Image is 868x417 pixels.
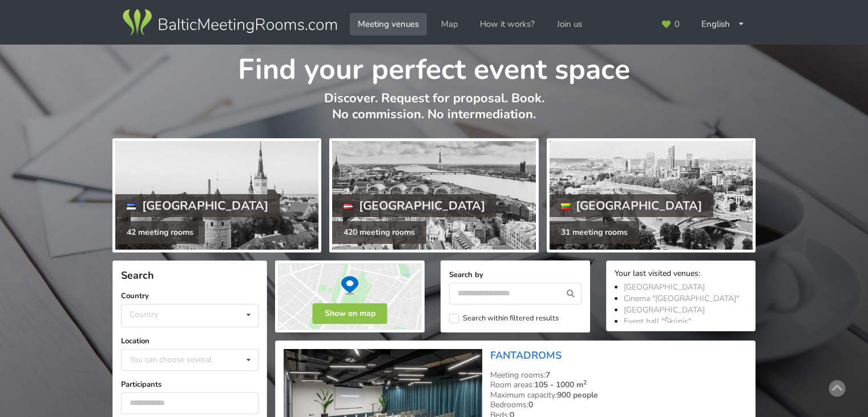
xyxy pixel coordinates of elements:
a: Cinema "[GEOGRAPHIC_DATA]" [624,293,739,304]
label: Location [121,335,259,347]
strong: 7 [546,370,550,380]
div: [GEOGRAPHIC_DATA] [550,194,714,217]
sup: 2 [583,378,587,387]
div: Maximum capacity: [490,390,747,400]
div: Your last visited venues: [615,269,747,280]
p: Discover. Request for proposal. Book. No commission. No intermediation. [112,90,756,134]
a: [GEOGRAPHIC_DATA] 31 meeting rooms [547,138,756,252]
strong: 900 people [557,390,598,400]
div: Bedrooms: [490,400,747,410]
div: [GEOGRAPHIC_DATA] [332,194,496,217]
a: How it works? [472,13,543,35]
div: Country [130,310,158,319]
a: [GEOGRAPHIC_DATA] 420 meeting rooms [329,138,538,252]
a: Meeting venues [350,13,427,35]
h1: Find your perfect event space [112,45,756,88]
a: [GEOGRAPHIC_DATA] [624,282,705,292]
a: [GEOGRAPHIC_DATA] [624,304,705,315]
a: FANTADROMS [490,348,562,362]
button: Show on map [313,303,387,324]
label: Search by [449,269,582,280]
a: Join us [549,13,590,35]
div: 31 meeting rooms [550,221,639,244]
span: 0 [675,20,680,29]
strong: 105 - 1000 m [534,379,587,390]
div: You can choose several [127,353,237,366]
div: 42 meeting rooms [115,221,205,244]
label: Search within filtered results [449,314,559,323]
label: Country [121,290,259,302]
strong: 0 [528,399,533,410]
div: [GEOGRAPHIC_DATA] [115,194,280,217]
label: Participants [121,379,259,390]
div: English [693,13,753,35]
a: Event hall "Šķūnis" [624,316,691,327]
div: Room areas: [490,380,747,390]
a: Map [433,13,466,35]
img: Baltic Meeting Rooms [120,7,339,39]
div: Meeting rooms: [490,370,747,380]
div: 420 meeting rooms [332,221,426,244]
span: Search [121,268,154,282]
img: Show on map [275,260,425,332]
a: [GEOGRAPHIC_DATA] 42 meeting rooms [112,138,321,252]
